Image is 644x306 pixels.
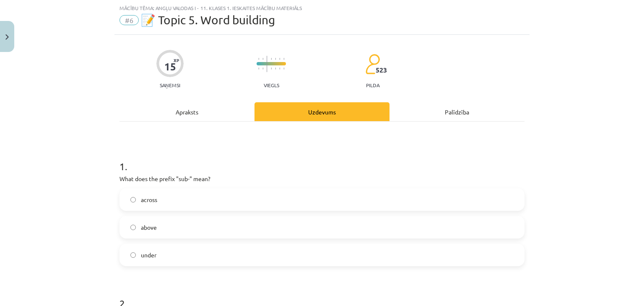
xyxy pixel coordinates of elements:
[258,58,259,60] img: icon-short-line-57e1e144782c952c97e751825c79c345078a6d821885a25fce030b3d8c18986b.svg
[283,58,284,60] img: icon-short-line-57e1e144782c952c97e751825c79c345078a6d821885a25fce030b3d8c18986b.svg
[262,58,263,60] img: icon-short-line-57e1e144782c952c97e751825c79c345078a6d821885a25fce030b3d8c18986b.svg
[130,225,136,230] input: above
[283,67,284,70] img: icon-short-line-57e1e144782c952c97e751825c79c345078a6d821885a25fce030b3d8c18986b.svg
[279,67,280,70] img: icon-short-line-57e1e144782c952c97e751825c79c345078a6d821885a25fce030b3d8c18986b.svg
[174,58,179,62] span: XP
[5,34,9,40] img: icon-close-lesson-0947bae3869378f0d4975bcd49f059093ad1ed9edebbc8119c70593378902aed.svg
[119,146,525,172] h1: 1 .
[271,58,272,60] img: icon-short-line-57e1e144782c952c97e751825c79c345078a6d821885a25fce030b3d8c18986b.svg
[119,174,525,183] p: What does the prefix "sub-" mean?
[267,56,267,72] img: icon-long-line-d9ea69661e0d244f92f715978eff75569469978d946b2353a9bb055b3ed8787d.svg
[156,82,184,88] p: Saņemsi
[275,58,276,60] img: icon-short-line-57e1e144782c952c97e751825c79c345078a6d821885a25fce030b3d8c18986b.svg
[164,61,176,73] div: 15
[141,195,157,204] span: across
[258,67,259,70] img: icon-short-line-57e1e144782c952c97e751825c79c345078a6d821885a25fce030b3d8c18986b.svg
[262,67,263,70] img: icon-short-line-57e1e144782c952c97e751825c79c345078a6d821885a25fce030b3d8c18986b.svg
[264,82,279,88] p: Viegls
[141,251,156,259] span: under
[130,252,136,258] input: under
[130,197,136,202] input: across
[119,102,254,121] div: Apraksts
[376,66,387,74] span: 523
[271,67,272,70] img: icon-short-line-57e1e144782c952c97e751825c79c345078a6d821885a25fce030b3d8c18986b.svg
[279,58,280,60] img: icon-short-line-57e1e144782c952c97e751825c79c345078a6d821885a25fce030b3d8c18986b.svg
[254,102,390,121] div: Uzdevums
[366,82,379,88] p: pilda
[275,67,276,70] img: icon-short-line-57e1e144782c952c97e751825c79c345078a6d821885a25fce030b3d8c18986b.svg
[141,223,157,232] span: above
[141,13,275,27] span: 📝 Topic 5. Word building
[390,102,525,121] div: Palīdzība
[119,15,139,25] span: #6
[119,5,525,11] div: Mācību tēma: Angļu valodas i - 11. klases 1. ieskaites mācību materiāls
[365,54,380,75] img: students-c634bb4e5e11cddfef0936a35e636f08e4e9abd3cc4e673bd6f9a4125e45ecb1.svg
